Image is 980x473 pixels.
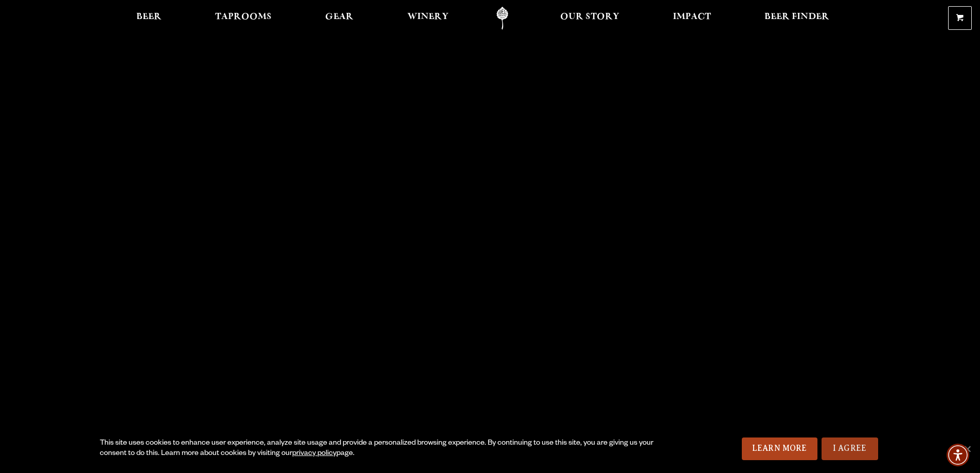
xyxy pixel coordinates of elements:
a: Gear [318,7,360,30]
span: Winery [407,13,449,21]
a: Winery [401,7,455,30]
a: Odell Home [483,7,522,30]
a: Beer [130,7,168,30]
span: Gear [325,13,353,21]
span: Our Story [560,13,619,21]
a: I Agree [822,437,878,460]
a: Learn More [742,437,817,460]
span: Beer [136,13,162,21]
span: Impact [673,13,711,21]
a: Our Story [554,7,626,30]
a: Taprooms [208,7,278,30]
div: Accessibility Menu [947,444,969,466]
span: Beer Finder [764,13,829,21]
a: Beer Finder [758,7,836,30]
div: This site uses cookies to enhance user experience, analyze site usage and provide a personalized ... [100,439,657,459]
a: Impact [666,7,718,30]
a: privacy policy [292,450,336,458]
span: Taprooms [215,13,272,21]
